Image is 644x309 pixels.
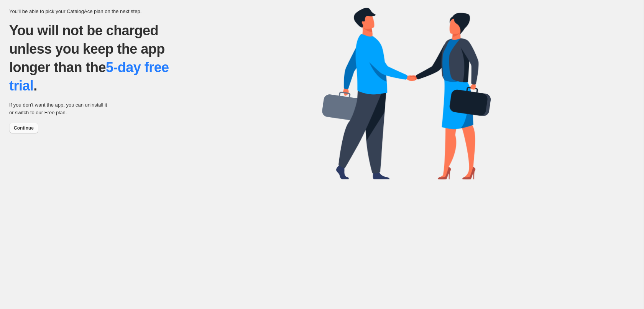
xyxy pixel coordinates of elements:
[9,101,111,117] p: If you don't want the app, you can uninstall it or switch to our Free plan.
[322,8,491,179] img: trial
[9,21,189,95] p: You will not be charged unless you keep the app longer than the .
[14,125,34,131] span: Continue
[9,123,38,133] button: Continue
[9,8,322,15] p: You'll be able to pick your CatalogAce plan on the next step.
